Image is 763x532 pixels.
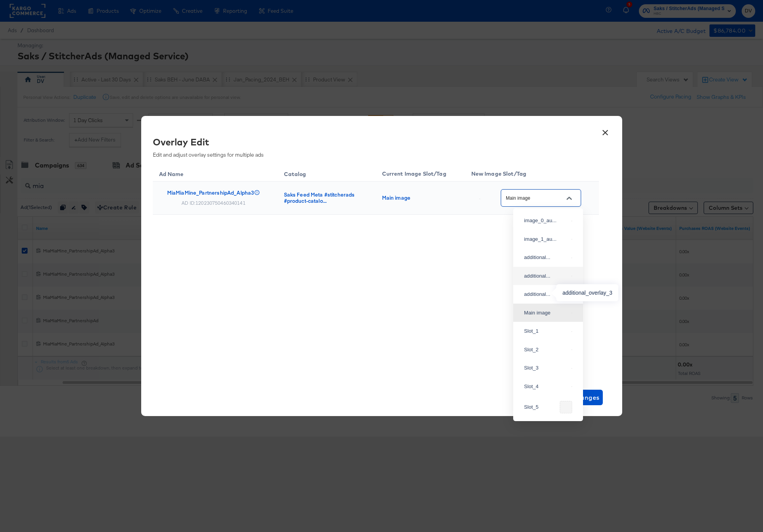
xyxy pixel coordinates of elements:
button: × [599,124,612,138]
div: additional... [524,254,568,261]
div: Main image [524,309,568,317]
span: Ad Name [159,171,194,178]
span: Catalog [284,171,317,178]
div: Saks Feed Meta #stitcherads #product-catalo... [284,192,367,204]
div: Slot_5 [524,403,557,411]
th: New Image Slot/Tag [465,164,599,181]
th: Current Image Slot/Tag [376,164,465,181]
div: Main image [382,195,456,201]
div: MiaMiaMine_PartnershipAd_Alpha3 [167,190,254,197]
div: Slot_4 [524,383,568,390]
div: AD ID: 120230750460340141 [182,200,246,206]
div: Overlay Edit [153,135,593,149]
div: image_0_au... [524,217,568,225]
div: additional... [524,272,568,280]
div: Edit and adjust overlay settings for multiple ads [153,135,593,158]
div: additional... [524,290,568,298]
div: Slot_2 [524,346,568,354]
div: Slot_1 [524,327,568,335]
div: Slot_3 [524,364,568,372]
button: Close [563,192,575,204]
div: image_1_au... [524,235,568,243]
